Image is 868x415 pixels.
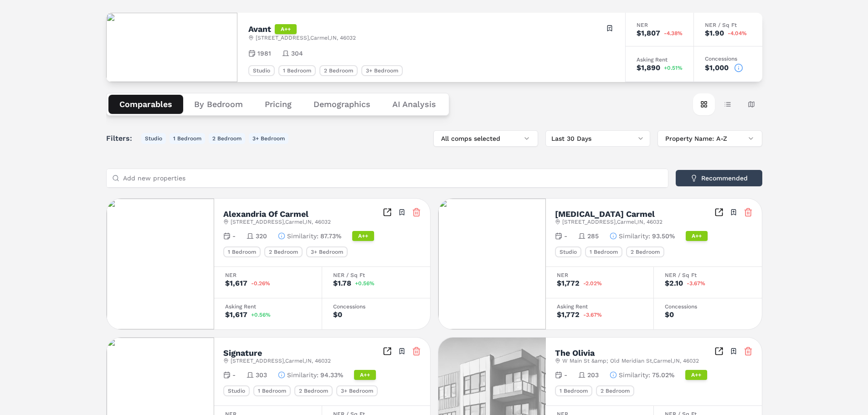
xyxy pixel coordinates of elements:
a: Inspect Comparables [714,208,724,217]
span: 93.50% [652,231,675,241]
div: NER / Sq Ft [665,272,751,278]
span: -2.02% [583,281,602,286]
div: 1 Bedroom [253,385,291,396]
span: [STREET_ADDRESS] , Carmel , IN , 46032 [231,357,331,364]
button: AI Analysis [381,95,447,114]
div: $2.10 [665,280,683,287]
button: Studio [141,133,166,144]
div: $0 [665,311,674,318]
span: W Main St &amp; Old Meridian St , Carmel , IN , 46032 [562,357,699,364]
div: 3+ Bedroom [361,65,403,76]
a: Inspect Comparables [383,208,392,217]
button: Property Name: A-Z [657,130,762,147]
span: -3.67% [583,312,602,318]
span: -4.38% [664,31,683,36]
div: 2 Bedroom [626,246,664,257]
button: 3+ Bedroom [249,133,288,144]
div: 2 Bedroom [264,246,303,257]
a: Inspect Comparables [383,347,392,356]
span: 320 [256,231,267,241]
span: 87.73% [320,231,341,241]
span: Similarity : [619,370,650,379]
span: 303 [256,370,267,379]
div: A++ [354,370,376,380]
span: -3.67% [687,281,705,286]
span: 304 [291,49,303,58]
div: 2 Bedroom [294,385,333,396]
div: $1,772 [557,311,580,318]
span: 203 [587,370,599,379]
div: 3+ Bedroom [306,246,348,257]
div: Studio [555,246,581,257]
span: Similarity : [287,370,318,379]
div: $1,772 [557,280,580,287]
span: [STREET_ADDRESS] , Carmel , IN , 46032 [256,34,356,41]
div: 2 Bedroom [596,385,634,396]
span: Similarity : [619,231,650,241]
div: Asking Rent [557,304,642,309]
span: 75.02% [652,370,674,379]
div: A++ [685,370,707,380]
div: Concessions [705,56,751,61]
div: A++ [352,231,374,241]
button: Comparables [108,95,183,114]
span: +0.56% [355,281,375,286]
div: Studio [248,65,275,76]
div: NER [637,22,683,28]
input: Add new properties [123,169,663,187]
span: 1981 [257,49,271,58]
h2: Alexandria Of Carmel [223,210,308,218]
button: Recommended [676,170,762,186]
h2: [MEDICAL_DATA] Carmel [555,210,655,218]
button: 2 Bedroom [209,133,245,144]
span: +0.51% [664,65,683,71]
span: - [232,370,236,379]
div: Concessions [665,304,751,309]
span: - [564,231,567,241]
button: By Bedroom [183,95,254,114]
span: [STREET_ADDRESS] , Carmel , IN , 46032 [562,218,663,225]
div: NER / Sq Ft [705,22,751,28]
div: A++ [275,24,297,34]
div: NER [225,272,311,278]
div: 3+ Bedroom [336,385,378,396]
div: $1.78 [333,280,351,287]
span: - [564,370,567,379]
span: +0.56% [251,312,271,318]
span: - [232,231,236,241]
span: 94.33% [320,370,343,379]
div: $1,617 [225,280,247,287]
h2: The Olivia [555,349,595,357]
div: $1,807 [637,30,660,37]
div: 1 Bedroom [585,246,622,257]
a: Inspect Comparables [714,347,724,356]
div: A++ [686,231,708,241]
div: Asking Rent [225,304,311,309]
div: Studio [223,385,250,396]
button: All comps selected [433,130,538,147]
button: Demographics [303,95,381,114]
button: 1 Bedroom [169,133,205,144]
div: $1,890 [637,64,660,72]
h2: Signature [223,349,262,357]
div: 1 Bedroom [223,246,261,257]
span: Filters: [106,133,138,144]
h2: Avant [248,25,271,33]
div: NER [557,272,642,278]
div: $1,617 [225,311,247,318]
div: 2 Bedroom [319,65,358,76]
div: $0 [333,311,342,318]
span: Similarity : [287,231,318,241]
div: $1.90 [705,30,724,37]
span: 285 [587,231,599,241]
button: Pricing [254,95,303,114]
div: 1 Bedroom [555,385,592,396]
div: 1 Bedroom [278,65,316,76]
span: -4.04% [728,31,747,36]
div: Asking Rent [637,57,683,62]
div: $1,000 [705,64,729,72]
div: Concessions [333,304,419,309]
span: [STREET_ADDRESS] , Carmel , IN , 46032 [231,218,331,225]
span: -0.26% [251,281,270,286]
div: NER / Sq Ft [333,272,419,278]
